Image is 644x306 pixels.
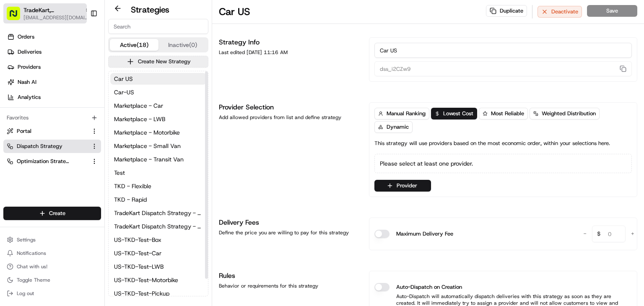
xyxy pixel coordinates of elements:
[110,127,206,138] a: Marketplace - Motorbike
[18,93,41,101] span: Analytics
[7,127,88,135] a: Portal
[110,220,206,232] a: TradeKart Dispatch Strategy - Choice Assign
[3,155,101,168] button: Optimization Strategy
[530,108,600,119] button: Weighted Distribution
[130,107,153,117] button: See all
[3,261,101,272] button: Chat with us!
[3,91,104,104] a: Analytics
[114,115,165,123] span: Marketplace - LWB
[18,80,33,95] img: 4920774857489_3d7f54699973ba98c624_72.jpg
[491,110,524,117] span: Most Reliable
[17,153,23,159] img: 1736555255976-a54dd68f-1ca7-489b-9aae-adbdc363a1c4
[114,236,161,244] span: US-TKD-Test-Box
[23,6,81,14] button: TradeKart, [GEOGRAPHIC_DATA]
[3,45,104,59] a: Deliveries
[143,82,153,92] button: Start new chat
[74,130,91,136] span: [DATE]
[23,14,91,21] span: [EMAIL_ADDRESS][DOMAIN_NAME]
[22,54,138,62] input: Clear
[38,80,138,88] div: Start new chat
[374,108,429,119] button: Manual Ranking
[8,33,153,47] p: Welcome 👋
[3,111,101,124] div: Favorites
[17,143,62,150] span: Dispatch Strategy
[114,182,151,190] span: TKD - Flexible
[114,142,181,150] span: Marketplace - Small Van
[114,195,147,204] span: TKD - Rapid
[219,5,250,18] h1: Car US
[114,276,178,284] span: US-TKD-Test-Motorbike
[110,167,206,179] button: Test
[114,262,164,271] span: US-TKD-Test-LWB
[114,75,133,83] span: Car US
[110,234,206,246] button: US-TKD-Test-Box
[387,123,409,131] span: Dynamic
[114,88,134,96] span: Car-US
[17,277,50,283] span: Toggle Theme
[26,152,89,159] span: Wisdom [PERSON_NAME]
[83,207,101,214] span: Pylon
[374,180,431,192] button: Provider
[70,130,73,136] span: •
[17,250,46,257] span: Notifications
[110,288,206,299] button: US-TKD-Test-Pickup
[110,113,206,125] a: Marketplace - LWB
[3,75,104,89] a: Nash AI
[396,230,453,238] label: Maximum Delivery Fee
[110,100,206,112] button: Marketplace - Car
[5,184,68,199] a: 📗Knowledge Base
[17,158,70,165] span: Optimization Strategy
[110,261,206,272] a: US-TKD-Test-LWB
[219,283,359,289] div: Behavior or requirements for this strategy
[26,130,68,136] span: [PERSON_NAME]
[114,128,180,137] span: Marketplace - Motorbike
[17,187,64,195] span: Knowledge Base
[38,88,115,95] div: We're available if you need us!
[18,63,41,71] span: Providers
[110,180,206,192] button: TKD - Flexible
[17,263,47,270] span: Chat with us!
[110,274,206,286] a: US-TKD-Test-Motorbike
[3,247,101,259] button: Notifications
[96,152,113,159] span: [DATE]
[110,86,206,98] button: Car-US
[219,271,359,281] h1: Rules
[110,39,158,51] button: Active (18)
[3,140,101,153] button: Dispatch Strategy
[396,283,462,291] label: Auto-Dispatch on Creation
[7,143,88,150] a: Dispatch Strategy
[114,155,184,163] span: Marketplace - Transit Van
[110,207,206,219] a: TradeKart Dispatch Strategy - Auto Assign
[91,152,94,159] span: •
[49,210,65,217] span: Create
[108,19,208,34] input: Search
[79,187,135,195] span: API Documentation
[219,218,359,228] h1: Delivery Fees
[59,207,101,214] a: Powered byPylon
[71,188,78,194] div: 💻
[443,110,473,117] span: Lowest Cost
[7,158,88,165] a: Optimization Strategy
[3,288,101,299] button: Log out
[110,153,206,165] a: Marketplace - Transit Van
[114,209,203,217] span: TradeKart Dispatch Strategy - Auto Assign
[108,56,208,67] button: Create New Strategy
[110,194,206,205] a: TKD - Rapid
[3,60,104,74] a: Providers
[110,73,206,85] button: Car US
[131,4,169,16] h2: Strategies
[158,39,207,51] button: Inactive (0)
[8,144,22,161] img: Wisdom Oko
[374,154,632,173] div: Please select at least one provider.
[110,247,206,259] button: US-TKD-Test-Car
[219,49,359,56] div: Last edited [DATE] 11:16 AM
